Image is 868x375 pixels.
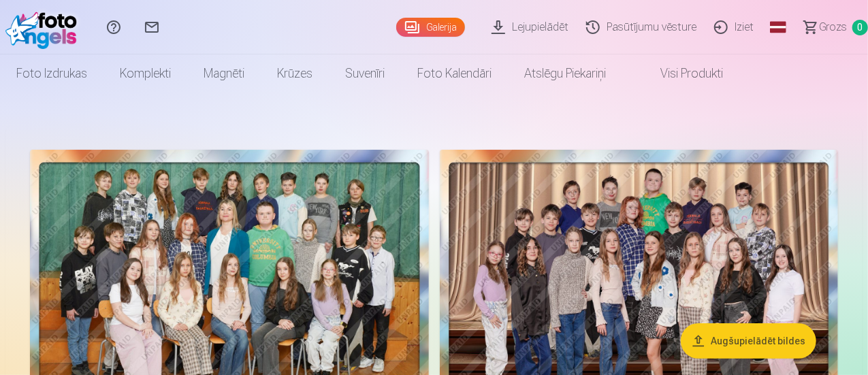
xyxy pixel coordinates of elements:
[261,54,329,93] a: Krūzes
[622,54,739,93] a: Visi produkti
[396,18,465,37] a: Galerija
[508,54,622,93] a: Atslēgu piekariņi
[852,20,868,35] span: 0
[681,323,816,359] button: Augšupielādēt bildes
[401,54,508,93] a: Foto kalendāri
[187,54,261,93] a: Magnēti
[5,5,84,49] img: /fa1
[819,19,847,35] span: Grozs
[103,54,187,93] a: Komplekti
[329,54,401,93] a: Suvenīri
